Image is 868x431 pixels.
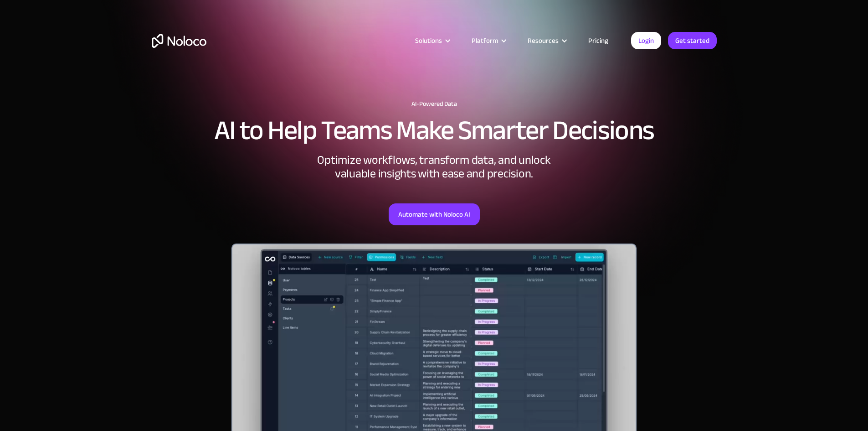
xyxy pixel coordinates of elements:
[404,35,460,47] div: Solutions
[631,32,661,49] a: Login
[516,35,577,47] div: Resources
[152,34,206,48] a: home
[528,35,559,47] div: Resources
[472,35,498,47] div: Platform
[460,35,516,47] div: Platform
[298,153,571,181] div: Optimize workflows, transform data, and unlock valuable insights with ease and precision.
[668,32,717,49] a: Get started
[152,117,717,144] h2: AI to Help Teams Make Smarter Decisions
[577,35,620,47] a: Pricing
[152,100,717,108] h1: AI-Powered Data
[415,35,442,47] div: Solutions
[389,203,480,225] a: Automate with Noloco AI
